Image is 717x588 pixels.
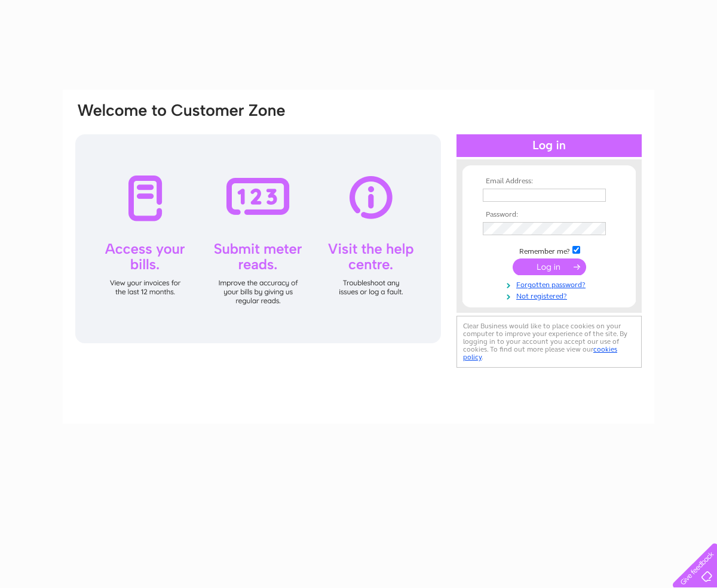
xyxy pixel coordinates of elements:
[456,316,642,368] div: Clear Business would like to place cookies on your computer to improve your experience of the sit...
[483,278,618,290] a: Forgotten password?
[480,211,618,219] th: Password:
[480,177,618,186] th: Email Address:
[480,244,618,256] td: Remember me?
[483,290,618,301] a: Not registered?
[463,345,617,361] a: cookies policy
[513,258,586,275] input: Submit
